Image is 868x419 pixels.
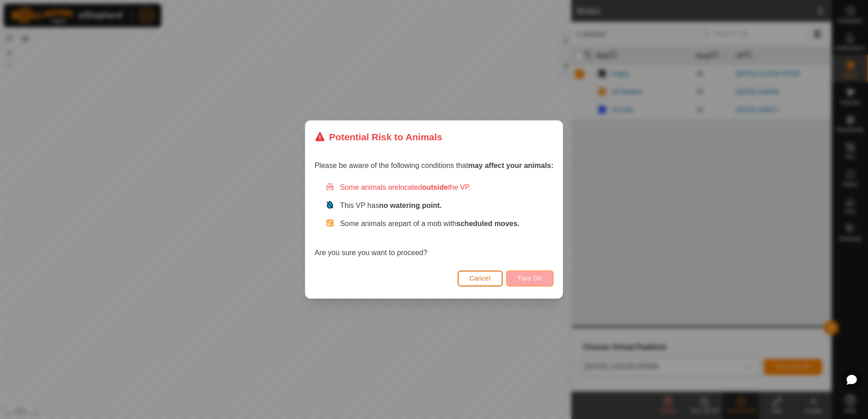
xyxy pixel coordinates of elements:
span: part of a mob with [399,220,519,227]
button: Turn On [506,271,554,286]
span: located the VP. [399,183,471,191]
span: Cancel [469,275,491,282]
span: Please be aware of the following conditions that [314,162,554,169]
div: Potential Risk to Animals [314,130,442,144]
span: Turn On [518,275,542,282]
div: Some animals are [325,182,554,193]
button: Cancel [458,271,503,286]
span: This VP has [340,202,442,209]
strong: may affect your animals: [468,162,554,169]
strong: scheduled moves. [456,220,519,227]
div: Are you sure you want to proceed? [314,182,554,258]
strong: no watering point. [379,202,442,209]
strong: outside [422,183,448,191]
p: Some animals are [340,218,554,229]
